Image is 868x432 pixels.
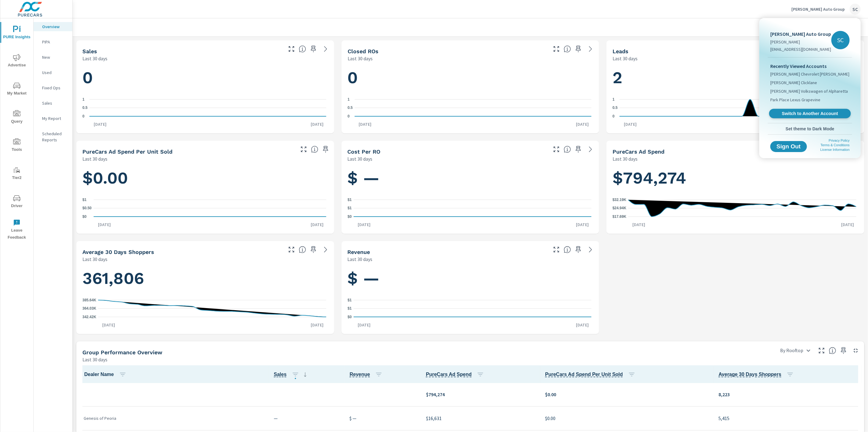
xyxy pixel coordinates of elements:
[770,71,849,77] span: [PERSON_NAME] Chevrolet [PERSON_NAME]
[769,109,851,118] a: Switch to Another Account
[770,62,850,70] p: Recently Viewed Accounts
[829,139,850,142] a: Privacy Policy
[770,46,831,52] p: [EMAIL_ADDRESS][DOMAIN_NAME]
[770,97,820,103] span: Park Place Lexus Grapevine
[831,31,850,49] div: SC
[768,123,852,134] button: Set theme to Dark Mode
[772,111,847,117] span: Switch to Another Account
[770,141,807,152] button: Sign Out
[770,126,850,132] span: Set theme to Dark Mode
[770,88,848,94] span: [PERSON_NAME] Volkswagen of Alpharetta
[770,30,831,38] p: [PERSON_NAME] Auto Group
[775,144,802,149] span: Sign Out
[820,148,850,151] a: License Information
[770,80,817,86] span: [PERSON_NAME] Clicklane
[770,39,831,45] p: [PERSON_NAME]
[821,143,850,147] a: Terms & Conditions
